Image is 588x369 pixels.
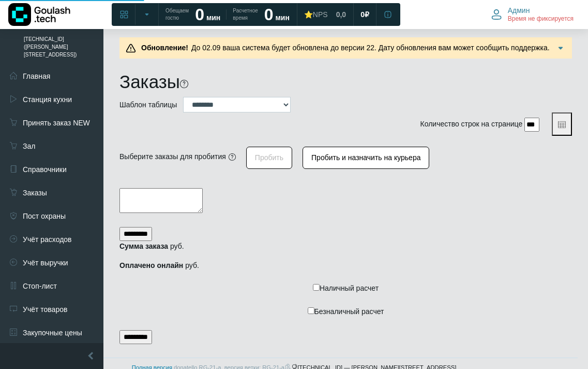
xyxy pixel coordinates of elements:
button: Админ Время не фиксируется [485,4,580,25]
span: Время не фиксируется [508,15,574,23]
span: Обещаем гостю [165,7,189,22]
h1: Заказы [119,71,180,93]
i: Нужные заказы должны быть в статусе "готов" (если вы хотите пробить один заказ, то можно воспольз... [229,153,236,161]
a: 0 ₽ [354,5,375,24]
label: Шаблон таблицы [119,100,177,110]
span: До 02.09 ваша система будет обновлена до версии 22. Дату обновления вам может сообщить поддержка.... [138,44,550,63]
p: руб. [119,241,572,252]
span: 0 [360,10,365,19]
p: руб. [119,260,572,271]
span: NPS [313,10,328,19]
label: Безналичный расчет [119,303,572,321]
strong: 0 [264,5,274,24]
input: Безналичный расчет [308,307,314,314]
img: Подробнее [555,43,566,53]
span: Расчетное время [233,7,258,22]
button: Пробить [246,147,292,169]
img: Предупреждение [126,43,136,53]
label: Количество строк на странице [420,119,523,130]
span: 0,0 [336,10,346,19]
strong: 0 [195,5,204,24]
div: Выберите заказы для пробития [119,151,226,162]
button: Пробить и назначить на курьера [303,147,429,169]
span: ₽ [365,10,369,19]
span: Админ [508,6,530,15]
b: Обновление! [141,44,188,52]
label: Наличный расчет [119,279,572,297]
span: мин [275,13,289,22]
div: ⭐ [304,10,328,19]
strong: Сумма заказа [119,242,168,250]
span: мин [206,13,220,22]
i: На этой странице можно найти заказ, используя различные фильтры. Все пункты заполнять необязатель... [180,80,188,88]
strong: Оплачено онлайн [119,261,183,269]
img: Логотип компании Goulash.tech [8,3,70,26]
a: Обещаем гостю 0 мин Расчетное время 0 мин [159,5,296,24]
a: ⭐NPS 0,0 [298,5,352,24]
input: Наличный расчет [313,284,320,291]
